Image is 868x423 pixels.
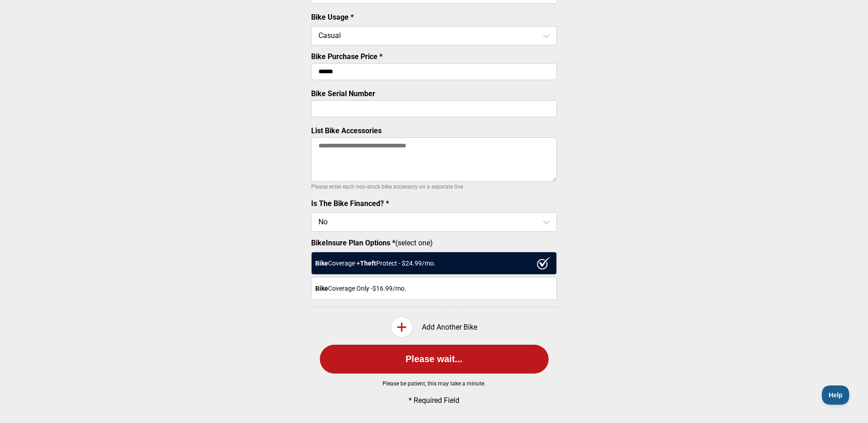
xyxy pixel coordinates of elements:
label: (select one) [311,239,557,247]
p: * Required Field [327,396,542,405]
label: Is The Bike Financed? * [311,199,389,208]
label: Bike Usage * [311,13,354,22]
label: Bike Serial Number [311,89,375,98]
div: Coverage Only - $16.99 /mo. [311,277,557,300]
strong: Bike [315,260,328,267]
div: Add Another Bike [311,316,557,338]
button: Please wait... [320,345,549,374]
strong: Theft [360,260,376,267]
div: Coverage + Protect - $ 24.99 /mo. [311,252,557,275]
label: Bike Purchase Price * [311,52,383,61]
strong: Bike [315,285,328,292]
img: ux1sgP1Haf775SAghJI38DyDlYP+32lKFAAAAAElFTkSuQmCC [537,257,550,270]
iframe: Toggle Customer Support [822,385,850,405]
strong: BikeInsure Plan Options * [311,239,395,247]
p: Please enter each non-stock bike accessory on a separate line [311,181,557,192]
label: List Bike Accessories [311,126,382,135]
p: Please be patient, this may take a minute. [297,380,571,387]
